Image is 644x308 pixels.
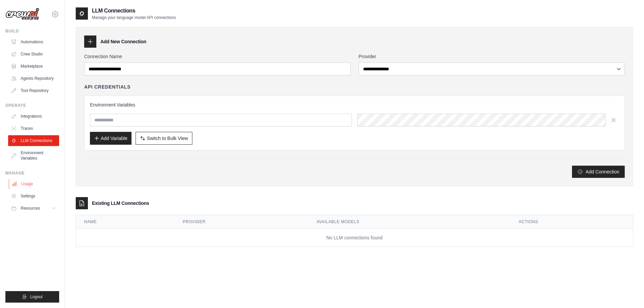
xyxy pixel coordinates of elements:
div: Operate [5,103,59,108]
a: Usage [9,179,60,189]
a: Traces [8,123,59,134]
a: Marketplace [8,61,59,72]
div: Build [5,28,59,34]
a: Integrations [8,111,59,122]
a: Settings [8,191,59,202]
a: Tool Repository [8,85,59,96]
th: Actions [510,215,633,229]
th: Provider [175,215,309,229]
img: Logo [5,8,39,21]
a: Environment Variables [8,147,59,164]
button: Add Variable [90,132,132,145]
a: Automations [8,37,59,47]
h4: API Credentials [84,84,130,90]
p: Manage your language model API connections [92,15,176,20]
td: No LLM connections found [76,229,633,247]
span: Switch to Bulk View [147,135,188,142]
h3: Add New Connection [100,38,146,45]
a: LLM Connections [8,135,59,146]
a: Agents Repository [8,73,59,84]
th: Name [76,215,175,229]
button: Add Connection [572,166,625,178]
h3: Environment Variables [90,101,619,108]
button: Resources [8,203,59,214]
span: Resources [21,206,40,211]
th: Available Models [308,215,510,229]
label: Provider [359,53,625,60]
div: Manage [5,170,59,176]
h2: LLM Connections [92,7,176,15]
a: Crew Studio [8,49,59,60]
h3: Existing LLM Connections [92,200,149,207]
span: Logout [30,294,43,300]
label: Connection Name [84,53,351,60]
button: Switch to Bulk View [136,132,192,145]
button: Logout [5,291,59,303]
